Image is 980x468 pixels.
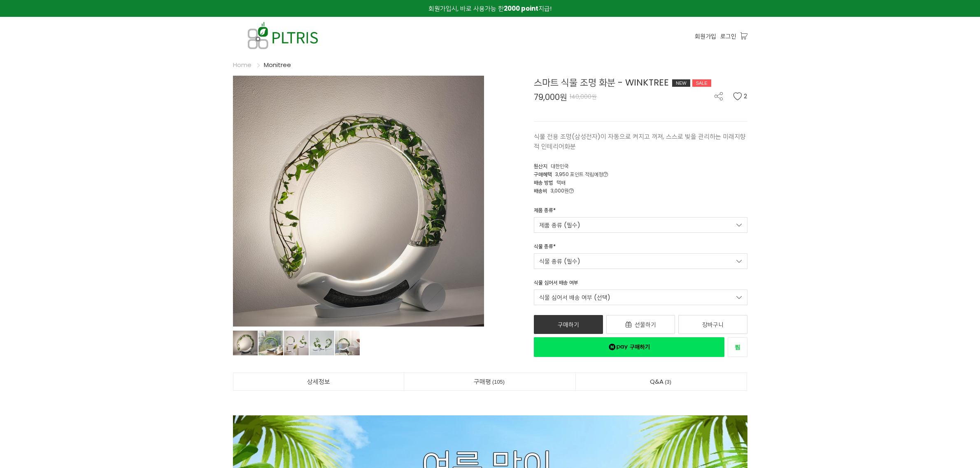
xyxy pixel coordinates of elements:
strong: 2000 point [504,4,538,13]
span: 선물하기 [635,320,656,329]
div: 식물 종류 [534,243,556,253]
div: 스마트 식물 조명 화분 - WINKTREE [534,76,747,89]
span: 회원가입시, 바로 사용가능 한 지급! [428,4,552,13]
span: 원산지 [534,162,547,169]
a: Home [233,60,251,69]
span: 택배 [556,179,566,186]
div: 제품 종류 [534,206,556,217]
span: 대한민국 [551,162,569,169]
span: 3,950 포인트 적립예정 [555,171,608,178]
a: 새창 [728,337,747,357]
a: Q&A3 [576,373,747,390]
span: 배송 방법 [534,179,553,186]
span: 79,000원 [534,93,567,101]
a: 새창 [534,337,724,357]
a: 회원가입 [695,32,716,41]
span: 배송비 [534,187,547,194]
a: 구매평105 [404,373,575,390]
a: 구매하기 [534,315,603,334]
a: 로그인 [720,32,736,41]
a: 제품 종류 (필수) [534,217,747,233]
span: 3 [663,378,673,386]
a: 식물 심어서 배송 여부 (선택) [534,290,747,305]
span: 3,000원 [551,187,574,194]
a: 식물 종류 (필수) [534,253,747,269]
a: 선물하기 [606,315,675,334]
div: 식물 심어서 배송 여부 [534,279,578,290]
div: SALE [692,79,711,87]
span: 140,000원 [570,93,597,101]
a: 장바구니 [678,315,747,334]
span: 구매혜택 [534,171,552,178]
button: 2 [733,92,747,100]
span: 105 [491,378,506,386]
a: Monitree [264,60,291,69]
a: 상세정보 [233,373,404,390]
span: 2 [744,92,747,100]
p: 식물 전용 조명(삼성전자)이 자동으로 켜지고 꺼져, 스스로 빛을 관리하는 미래지향적 인테리어화분 [534,132,747,151]
div: NEW [672,79,690,87]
